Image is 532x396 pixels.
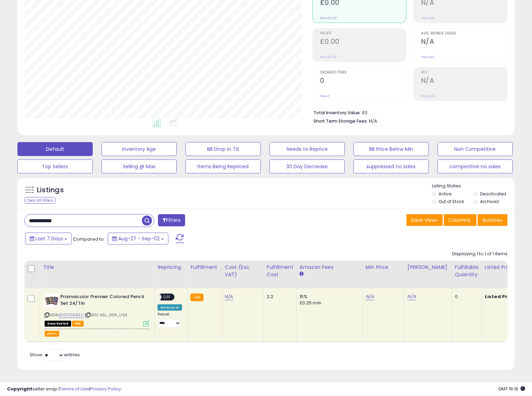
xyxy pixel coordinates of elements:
[108,233,168,244] button: Aug-27 - Sep-02
[158,264,184,271] div: Repricing
[455,264,479,278] div: Fulfillable Quantity
[190,294,203,301] small: FBA
[185,160,261,173] button: Items Being Repriced
[118,235,160,242] span: Aug-27 - Sep-02
[448,217,470,224] span: Columns
[17,142,93,156] button: Default
[59,312,84,318] a: B00006IEEU
[438,160,513,173] button: competitive no sales
[320,77,406,86] h2: 0
[101,142,177,156] button: Inventory Age
[267,264,294,278] div: Fulfillment Cost
[17,160,93,173] button: Top Sellers
[60,386,89,392] a: Terms of Use
[60,294,145,308] b: Prismacolor Premier Colored Pencil Set 24/Tin
[408,293,416,300] a: N/A
[421,38,507,47] h2: N/A
[320,16,337,20] small: Prev: £0.00
[45,294,149,326] div: ASIN:
[85,312,127,318] span: | SKU: ASL_004_USA
[161,294,173,300] span: OFF
[267,294,291,300] div: 2.2
[320,32,406,36] span: Profit
[406,214,443,226] button: Save View
[421,94,435,98] small: Prev: N/A
[299,271,304,277] small: Amazon Fees.
[421,32,507,36] span: Avg. Buybox Share
[369,118,377,124] span: N/A
[439,199,464,204] label: Out of Stock
[158,312,182,328] div: Preset:
[313,118,368,124] b: Short Term Storage Fees:
[320,94,330,98] small: Prev: 0
[366,293,374,300] a: N/A
[185,142,261,156] button: BB Drop in 7d
[37,185,64,195] h5: Listings
[24,197,55,204] div: Clear All Filters
[158,304,182,311] div: Amazon AI
[432,183,515,189] p: Listing States:
[269,142,345,156] button: Needs to Reprice
[45,321,71,327] span: All listings that are unavailable for purchase on Amazon for any reason other than out-of-stock
[45,294,59,308] img: 51tk2AtuEUL._SL40_.jpg
[320,38,406,47] h2: £0.00
[498,386,525,392] span: 2025-09-10 16:16 GMT
[354,142,429,156] button: BB Price Below Min
[439,191,451,197] label: Active
[73,236,105,242] span: Compared to:
[90,386,121,392] a: Privacy Policy
[485,293,517,300] b: Listed Price:
[72,321,84,327] span: FBA
[366,264,402,271] div: Min Price
[158,214,185,226] button: Filters
[320,55,337,59] small: Prev: £0.00
[25,233,72,244] button: Last 7 Days
[43,264,152,271] div: Title
[313,110,361,116] b: Total Inventory Value:
[455,294,477,300] div: 0
[421,71,507,75] span: ROI
[36,235,63,242] span: Last 7 Days
[45,331,59,337] button: admin
[269,160,345,173] button: 30 Day Decrease
[408,264,449,271] div: [PERSON_NAME]
[190,264,219,271] div: Fulfillment
[421,16,435,20] small: Prev: N/A
[313,108,502,116] li: £0
[480,199,499,204] label: Archived
[299,294,357,300] div: 15%
[101,160,177,173] button: Selling @ Max
[452,251,508,257] div: Displaying 1 to 1 of 1 items
[354,160,429,173] button: suppressed no sales
[7,386,121,393] div: seller snap | |
[421,77,507,86] h2: N/A
[480,191,506,197] label: Deactivated
[478,214,508,226] button: Actions
[299,300,357,306] div: £0.25 min
[444,214,477,226] button: Columns
[421,55,435,59] small: Prev: N/A
[299,264,360,271] div: Amazon Fees
[225,293,233,300] a: N/A
[7,386,32,392] strong: Copyright
[320,71,406,75] span: Ordered Items
[225,264,261,278] div: Cost (Exc. VAT)
[438,142,513,156] button: Non Competitive
[30,351,80,358] span: Show: entries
